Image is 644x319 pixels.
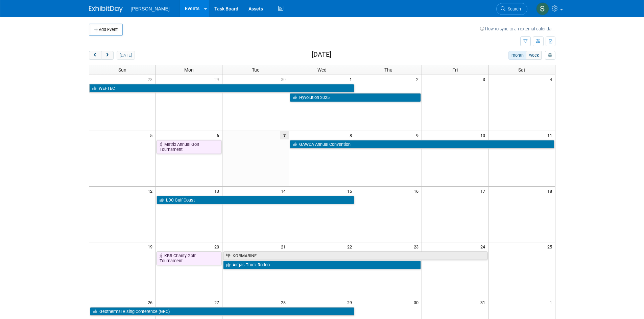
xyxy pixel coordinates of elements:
span: 21 [280,242,289,251]
span: 12 [147,187,156,195]
span: 11 [547,131,555,139]
span: 27 [214,298,222,307]
span: 28 [147,75,156,83]
span: 25 [547,242,555,251]
img: ExhibitDay [89,6,123,12]
span: 5 [149,131,156,139]
button: [DATE] [117,51,135,60]
a: GAWDA Annual Convention [290,140,554,149]
span: [PERSON_NAME] [131,6,170,11]
span: 28 [280,298,289,307]
span: 23 [413,242,422,251]
span: 29 [214,75,222,83]
span: 1 [549,298,555,307]
a: Search [496,3,527,15]
span: 19 [147,242,156,251]
button: Add Event [89,24,123,36]
i: Personalize Calendar [548,53,552,58]
a: Hyvolution 2025 [290,93,421,102]
button: next [101,51,114,60]
span: Tue [252,67,259,73]
span: 20 [214,242,222,251]
button: month [508,51,526,60]
span: 24 [480,242,488,251]
span: Fri [452,67,458,73]
h2: [DATE] [312,51,331,58]
button: week [526,51,542,60]
span: Sat [518,67,525,73]
a: KORMARINE [223,251,487,260]
button: prev [89,51,101,60]
span: 7 [280,131,289,139]
span: Search [505,6,521,11]
span: 2 [415,75,422,83]
img: Skye Tuinei [536,2,549,15]
span: Thu [384,67,392,73]
a: Geothermal Rising Conference (GRC) [90,307,355,316]
span: 13 [214,187,222,195]
span: 6 [216,131,222,139]
span: 14 [280,187,289,195]
span: 10 [480,131,488,139]
a: LDC Gulf Coast [157,196,355,205]
span: 22 [347,242,355,251]
span: Mon [184,67,194,73]
span: 29 [347,298,355,307]
span: 31 [480,298,488,307]
span: 17 [480,187,488,195]
span: 9 [415,131,422,139]
span: 15 [347,187,355,195]
a: KBR Charity Golf Tournament [157,251,221,265]
a: How to sync to an external calendar... [480,26,555,31]
span: 26 [147,298,156,307]
span: Wed [317,67,327,73]
span: 4 [549,75,555,83]
span: 1 [349,75,355,83]
button: myCustomButton [545,51,555,60]
a: Matrix Annual Golf Tournament [157,140,221,154]
a: Airgas Truck Rodeo [223,261,421,269]
span: 16 [413,187,422,195]
span: 8 [349,131,355,139]
span: Sun [118,67,126,73]
span: 30 [280,75,289,83]
span: 3 [482,75,488,83]
span: 30 [413,298,422,307]
a: WEFTEC [89,84,355,93]
span: 18 [547,187,555,195]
